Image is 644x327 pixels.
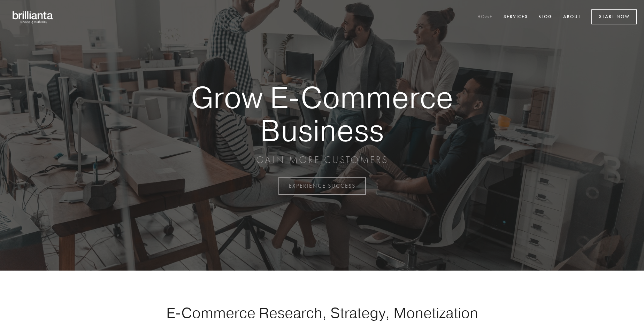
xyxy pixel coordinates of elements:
img: brillianta - research, strategy, marketing [7,7,59,27]
a: About [559,11,585,23]
a: Blog [534,11,557,23]
h1: E-Commerce Research, Strategy, Monetization [144,304,500,321]
p: GAIN MORE CUSTOMERS [167,154,477,166]
a: Start Now [591,9,637,24]
a: Services [499,11,532,23]
strong: Grow E-Commerce Business [167,81,477,147]
a: Home [473,11,497,23]
a: EXPERIENCE SUCCESS [278,177,366,195]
